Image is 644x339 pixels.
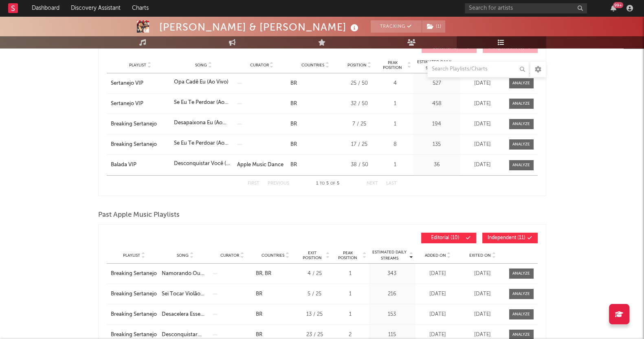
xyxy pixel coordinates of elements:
div: [DATE] [418,290,458,298]
a: BR [290,162,297,167]
div: [DATE] [462,290,503,298]
a: Balada VIP [111,161,170,169]
button: 99+ [611,5,616,11]
input: Search Playlists/Charts [427,61,529,77]
a: BR [256,291,262,297]
div: [DATE] [462,270,503,278]
div: 216 [371,290,413,298]
a: Breaking Sertanejo [111,141,170,149]
a: BR [262,271,271,276]
span: Curator [220,253,239,258]
div: 2 [334,331,367,339]
span: Song [195,63,207,68]
div: [DATE] [418,310,458,319]
a: Desconquistar Você (Ao Vivo) [162,331,209,339]
div: 1 5 5 [306,179,350,189]
div: [DATE] [462,310,503,319]
span: Position [347,63,367,68]
div: [DATE] [462,79,503,88]
span: Song [177,253,189,258]
span: to [320,182,325,185]
span: Peak Position [379,60,407,70]
div: 1 [334,290,367,298]
span: Estimated Daily Streams [415,59,453,71]
div: 1 [379,120,411,128]
button: (1) [422,20,445,33]
div: 7 / 25 [344,120,375,128]
a: BR [256,312,262,317]
div: 36 [415,161,458,169]
div: 135 [415,141,458,149]
div: [DATE] [462,331,503,339]
a: BR [256,332,262,337]
div: 23 / 25 [299,331,330,339]
span: Past Apple Music Playlists [98,210,180,220]
span: Peak Position [334,251,362,260]
div: 458 [415,100,458,108]
div: Se Eu Te Perdoar (Ao Vivo) [174,139,233,147]
div: 194 [415,120,458,128]
div: 25 / 50 [344,79,375,88]
div: Desconquistar Você (Ao Vivo) [174,160,233,168]
a: Sertanejo VIP [111,79,170,88]
div: 1 [334,270,367,278]
div: Desapaixona Eu (Ao Vivo) [174,119,233,127]
div: [DATE] [462,141,503,149]
a: BR [290,121,297,127]
div: [DATE] [418,331,458,339]
button: Last [386,181,397,186]
span: Playlist [123,253,140,258]
a: BR [290,101,297,106]
div: Opa Cadê Eu (Ao Vivo) [174,78,229,86]
div: 527 [415,79,458,88]
span: Countries [262,253,284,258]
a: Breaking Sertanejo [111,270,158,278]
div: [DATE] [462,120,503,128]
a: Desacelera Esse Passo (Ao Vivo) [162,310,209,319]
div: 1 [379,161,411,169]
span: Exit Position [299,251,325,260]
a: Sei Tocar Violão (Ao Vivo) [162,290,209,298]
span: Exited On [469,253,491,258]
div: 17 / 25 [344,141,375,149]
button: First [248,181,259,186]
div: 5 / 25 [299,290,330,298]
div: 1 [334,310,367,319]
a: Breaking Sertanejo [111,290,158,298]
a: Breaking Sertanejo [111,331,158,339]
span: Editorial ( 10 ) [426,236,464,240]
a: BR [290,81,297,86]
a: BR [290,142,297,147]
a: Breaking Sertanejo [111,310,158,319]
div: 32 / 50 [344,100,375,108]
button: Tracking [371,20,422,33]
a: Sertanejo VIP [111,100,170,108]
span: Added On [425,253,446,258]
input: Search for artists [465,3,587,13]
div: 4 [379,79,411,88]
div: [PERSON_NAME] & [PERSON_NAME] [159,20,360,34]
span: Curator [250,63,269,68]
span: Independent ( 11 ) [488,236,525,240]
div: 13 / 25 [299,310,330,319]
a: BR [256,271,262,276]
div: 4 / 25 [299,270,330,278]
div: 115 [371,331,413,339]
a: Apple Music Dance [237,162,284,167]
button: Next [367,181,378,186]
span: Estimated Daily Streams [371,249,409,262]
div: [DATE] [462,161,503,169]
div: [DATE] [418,270,458,278]
a: Breaking Sertanejo [111,120,170,128]
span: Countries [301,63,324,68]
div: Namorando Ou Não (Ao Vivo) [162,270,209,278]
